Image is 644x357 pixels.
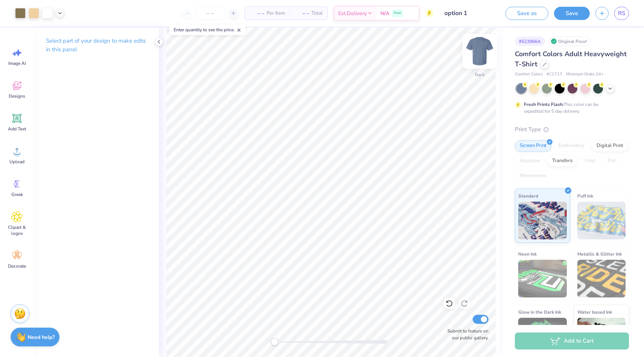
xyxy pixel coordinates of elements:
[518,318,567,355] img: Glow in the Dark Ink
[546,71,562,78] span: # C1717
[8,263,26,269] span: Decorate
[518,260,567,297] img: Neon Ink
[577,250,622,258] span: Metallic & Glitter Ink
[577,308,612,316] span: Water based Ink
[524,101,564,107] strong: Fresh Prints Flash:
[524,101,617,115] div: This color can be expedited for 5 day delivery.
[195,6,225,20] input: – –
[577,260,626,297] img: Metallic & Glitter Ink
[566,71,604,78] span: Minimum Order: 24 +
[515,37,545,46] div: # 523966A
[443,328,488,341] label: Submit to feature on our public gallery.
[8,60,26,66] span: Image AI
[592,140,628,152] div: Digital Print
[267,9,285,17] span: Per Item
[518,192,538,200] span: Standard
[311,9,323,17] span: Total
[515,49,627,69] span: Comfort Colors Adult Heavyweight T-Shirt
[554,7,590,20] button: Save
[8,126,26,132] span: Add Text
[475,71,485,78] div: Back
[9,159,24,165] span: Upload
[11,192,23,198] span: Greek
[518,308,561,316] span: Glow in the Dark Ink
[394,11,401,16] span: Free
[515,71,543,78] span: Comfort Colors
[294,9,309,17] span: – –
[518,202,567,239] img: Standard
[603,155,621,167] div: Foil
[549,37,591,46] div: Original Proof
[505,7,548,20] button: Save as
[465,36,495,66] img: Back
[577,202,626,239] img: Puff Ink
[577,192,593,200] span: Puff Ink
[614,7,629,20] a: RS
[515,140,551,152] div: Screen Print
[9,93,25,99] span: Designs
[439,6,494,21] input: Untitled Design
[27,334,55,341] strong: Need help?
[547,155,577,167] div: Transfers
[338,9,367,17] span: Est. Delivery
[5,224,29,236] span: Clipart & logos
[515,155,545,167] div: Applique
[515,125,629,134] div: Print Type
[380,9,389,17] span: N/A
[46,37,147,54] p: Select part of your design to make edits in this panel
[169,25,246,35] div: Enter quantity to see the price.
[580,155,601,167] div: Vinyl
[271,338,278,346] div: Accessibility label
[618,9,625,18] span: RS
[518,250,537,258] span: Neon Ink
[249,9,264,17] span: – –
[515,170,551,182] div: Rhinestones
[577,318,626,355] img: Water based Ink
[554,140,589,152] div: Embroidery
